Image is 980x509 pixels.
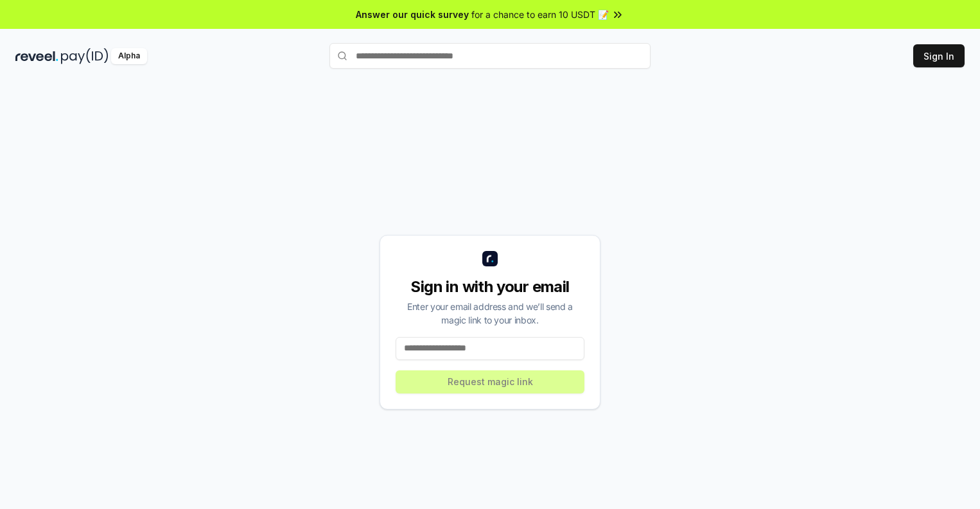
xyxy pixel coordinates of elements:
[356,8,469,21] span: Answer our quick survey
[471,8,609,21] span: for a chance to earn 10 USDT 📝
[61,48,109,64] img: pay_id
[396,277,584,297] div: Sign in with your email
[396,300,584,327] div: Enter your email address and we’ll send a magic link to your inbox.
[15,48,58,64] img: reveel_dark
[111,48,147,64] div: Alpha
[482,251,498,266] img: logo_small
[913,44,965,67] button: Sign In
